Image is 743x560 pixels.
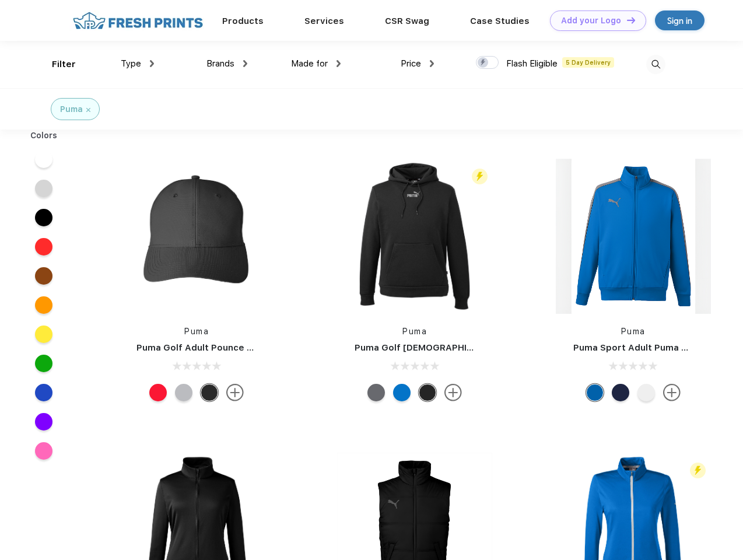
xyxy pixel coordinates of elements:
[86,108,90,112] img: filter_cancel.svg
[690,463,706,478] img: flash_active_toggle.svg
[612,384,629,401] div: Peacoat
[472,169,488,184] img: flash_active_toggle.svg
[175,384,192,401] div: Quarry
[646,55,665,74] img: desktop_search.svg
[562,57,614,68] span: 5 Day Delivery
[291,58,328,69] span: Made for
[667,14,692,27] div: Sign in
[22,129,66,142] div: Colors
[184,327,209,336] a: Puma
[401,58,421,69] span: Price
[206,58,234,69] span: Brands
[304,16,344,26] a: Services
[52,58,76,71] div: Filter
[337,60,341,67] img: dropdown.png
[60,103,83,116] div: Puma
[586,384,604,401] div: Lapis Blue
[226,384,244,401] img: more.svg
[561,16,621,26] div: Add your Logo
[355,342,571,353] a: Puma Golf [DEMOGRAPHIC_DATA]' Icon Golf Polo
[385,16,429,26] a: CSR Swag
[119,159,274,314] img: func=resize&h=266
[402,327,427,336] a: Puma
[393,384,411,401] div: Lapis Blue
[419,384,436,401] div: Puma Black
[506,58,558,69] span: Flash Eligible
[627,17,635,23] img: DT
[430,60,434,67] img: dropdown.png
[222,16,264,26] a: Products
[556,159,711,314] img: func=resize&h=266
[69,10,206,31] img: fo%20logo%202.webp
[243,60,247,67] img: dropdown.png
[621,327,646,336] a: Puma
[444,384,462,401] img: more.svg
[136,342,315,353] a: Puma Golf Adult Pounce Adjustable Cap
[337,159,492,314] img: func=resize&h=266
[149,384,167,401] div: High Risk Red
[655,10,705,30] a: Sign in
[367,384,385,401] div: Quiet Shade
[637,384,655,401] div: White and Quiet Shade
[150,60,154,67] img: dropdown.png
[201,384,218,401] div: Puma Black
[121,58,141,69] span: Type
[663,384,681,401] img: more.svg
